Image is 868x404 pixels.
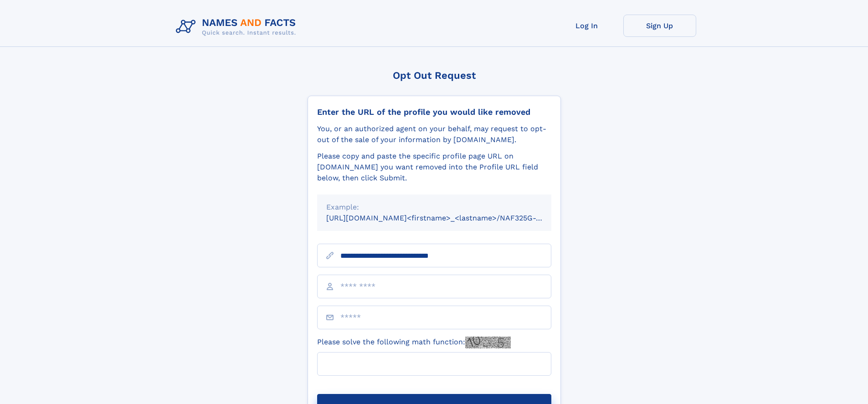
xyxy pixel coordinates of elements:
a: Log In [550,15,623,37]
label: Please solve the following math function: [317,337,511,348]
div: Opt Out Request [308,70,561,81]
img: Logo Names and Facts [172,15,303,39]
div: Enter the URL of the profile you would like removed [317,107,551,117]
a: Sign Up [623,15,696,37]
div: Example: [326,202,542,213]
small: [URL][DOMAIN_NAME]<firstname>_<lastname>/NAF325G-xxxxxxxx [326,214,569,222]
div: Please copy and paste the specific profile page URL on [DOMAIN_NAME] you want removed into the Pr... [317,151,551,184]
div: You, or an authorized agent on your behalf, may request to opt-out of the sale of your informatio... [317,123,551,145]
